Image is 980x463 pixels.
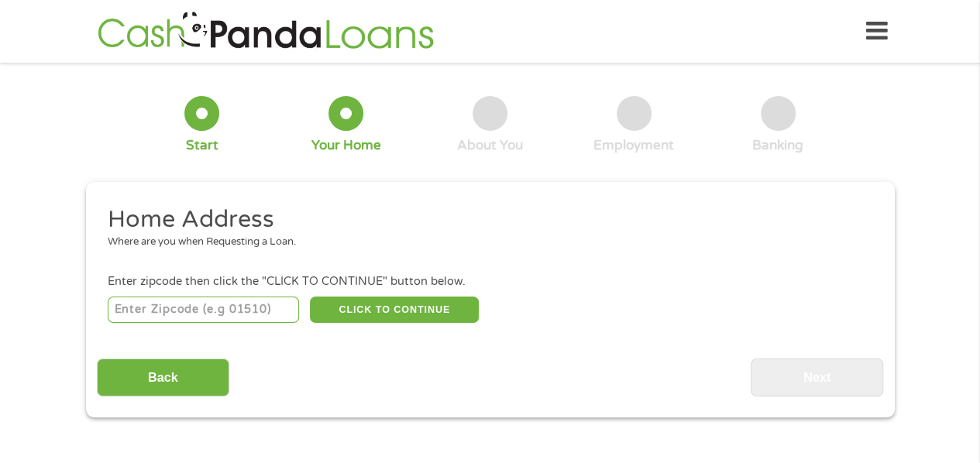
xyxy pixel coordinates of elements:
[93,9,438,53] img: GetLoanNow Logo
[108,235,861,250] div: Where are you when Requesting a Loan.
[457,137,523,154] div: About You
[593,137,674,154] div: Employment
[751,358,883,396] input: Next
[97,358,229,396] input: Back
[310,297,479,323] button: CLICK TO CONTINUE
[186,137,218,154] div: Start
[108,273,872,290] div: Enter zipcode then click the "CLICK TO CONTINUE" button below.
[752,137,803,154] div: Banking
[108,297,299,323] input: Enter Zipcode (e.g 01510)
[311,137,381,154] div: Your Home
[108,204,861,235] h2: Home Address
